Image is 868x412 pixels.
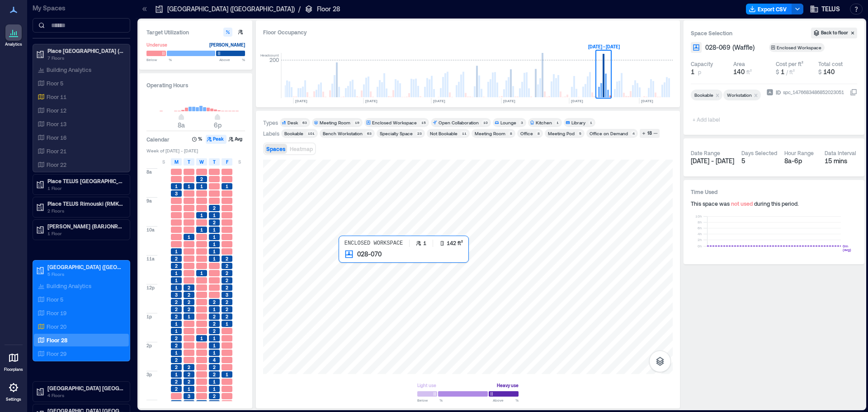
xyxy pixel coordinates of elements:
p: 2 Floors [47,207,123,214]
div: 11 [460,131,468,136]
span: 2p [146,342,152,349]
div: 23 [415,131,423,136]
button: 1 p [691,67,730,76]
span: 2 [213,364,216,370]
div: Enclosed Workspace [777,44,823,51]
div: Cost per ft² [776,60,803,67]
div: Remove Workstation [752,92,761,98]
span: ft² [746,69,752,75]
span: ID [776,88,781,97]
span: 2 [188,306,190,313]
span: 3 [175,190,178,197]
p: Floor 21 [47,147,66,155]
span: 2 [213,205,216,211]
button: TELUS [807,2,843,16]
span: 2 [188,364,190,370]
div: Workstation [727,92,752,98]
span: 8a [146,169,152,175]
div: Open Collaboration [439,119,479,126]
div: 63 [301,120,308,125]
p: Place [GEOGRAPHIC_DATA] (MTRLPQGL) [47,47,123,54]
span: 1 [226,321,228,327]
div: spc_1476683486852023051 [782,88,845,97]
span: 6p [214,121,222,129]
tspan: 10h [695,214,702,218]
button: Heatmap [288,144,315,154]
span: 3 [188,393,190,399]
span: Below % [146,57,172,62]
span: 2 [226,263,228,269]
div: Hour Range [784,149,814,156]
span: 140 [823,68,835,76]
p: [GEOGRAPHIC_DATA] ([GEOGRAPHIC_DATA]) [167,5,295,14]
p: Floor 16 [47,134,66,141]
p: 7 Floors [47,54,123,62]
p: Floor 12 [47,107,66,114]
span: $ [776,69,779,75]
p: Floor 20 [47,323,66,330]
span: 1 [175,183,178,189]
div: 1 [555,120,560,125]
div: 5 [577,131,583,136]
span: 2 [213,313,216,320]
span: 2 [175,386,178,392]
span: 2 [226,306,228,313]
button: IDspc_1476683486852023051 [850,89,857,96]
h3: Calendar [146,135,170,144]
span: 3 [213,400,216,407]
span: $ [818,69,821,75]
span: 12p [146,284,155,291]
span: 2 [175,379,178,385]
span: 2 [200,176,203,182]
div: Not Bookable [430,130,458,137]
p: Floorplans [4,367,23,372]
span: TELUS [821,5,840,14]
p: Floor 28 [317,5,340,14]
p: Floor 13 [47,120,66,128]
p: Floor 5 [47,296,63,303]
div: Types [263,119,278,126]
span: 2 [175,313,178,320]
span: 2 [213,219,216,226]
span: 2 [188,400,190,407]
span: W [199,158,204,166]
p: Floor 19 [47,309,66,317]
div: Lounge [500,119,516,126]
span: [DATE] - [DATE] [691,157,734,165]
span: 1 [175,371,178,378]
p: [GEOGRAPHIC_DATA] ([GEOGRAPHIC_DATA]) [47,263,123,270]
span: 1 [213,306,216,313]
span: 1 [213,379,216,385]
span: 028-069 (Waffle) [705,43,755,52]
button: 028-069 (Waffle) [705,43,765,52]
span: 1 [200,270,203,276]
span: 1 [213,234,216,240]
span: 2 [213,299,216,305]
span: 3 [226,292,228,298]
span: 1 [200,212,203,218]
span: 1 [226,371,228,378]
span: 2 [175,342,178,349]
button: % [191,135,205,144]
span: 2 [226,313,228,320]
p: 4 Floors [47,392,123,399]
span: 2 [175,299,178,305]
span: S [162,158,165,166]
p: / [298,5,301,14]
div: Underuse [146,40,167,49]
div: Office [520,130,533,137]
a: Settings [3,377,24,405]
span: 3p [146,371,152,378]
p: [GEOGRAPHIC_DATA] [GEOGRAPHIC_DATA]-4519 (BNBYBCDW) [47,384,123,392]
div: 1 [588,120,594,125]
div: 18 [646,129,653,137]
h3: Space Selection [691,28,811,38]
span: 1 [175,328,178,334]
span: 2 [188,371,190,378]
span: 2 [226,284,228,291]
div: 3 [519,120,524,125]
div: Capacity [691,60,713,67]
span: Below % [417,398,443,403]
span: 2 [175,335,178,341]
div: Bookable [284,130,303,137]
